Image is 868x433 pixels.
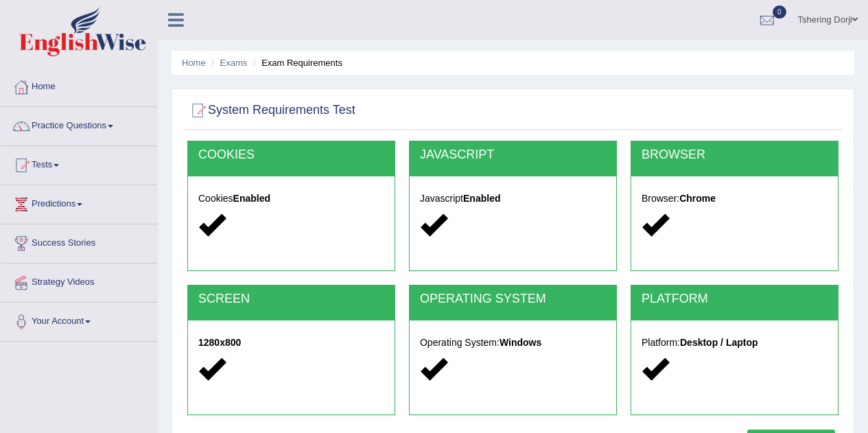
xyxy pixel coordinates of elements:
a: Your Account [1,303,157,337]
h5: Browser: [642,194,828,204]
a: Home [182,58,206,68]
strong: Enabled [233,193,270,204]
h5: Cookies [198,194,384,204]
strong: Desktop / Laptop [680,337,758,348]
h2: BROWSER [642,148,828,162]
strong: Chrome [679,193,716,204]
a: Success Stories [1,224,157,259]
h2: PLATFORM [642,292,828,306]
h2: SCREEN [198,292,384,306]
a: Practice Questions [1,107,157,141]
li: Exam Requirements [250,56,342,69]
h2: JAVASCRIPT [420,148,606,162]
a: Predictions [1,185,157,220]
span: 0 [773,5,786,19]
a: Strategy Videos [1,264,157,298]
h2: OPERATING SYSTEM [420,292,606,306]
a: Home [1,68,157,102]
h5: Operating System: [420,338,606,348]
a: Exams [220,58,248,68]
h2: System Requirements Test [187,100,355,121]
strong: 1280x800 [198,337,241,348]
strong: Windows [500,337,541,348]
h5: Platform: [642,338,828,348]
h2: COOKIES [198,148,384,162]
a: Tests [1,146,157,180]
strong: Enabled [463,193,500,204]
h5: Javascript [420,194,606,204]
